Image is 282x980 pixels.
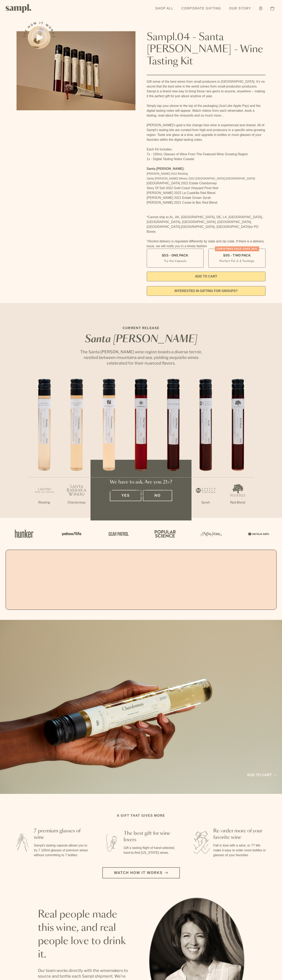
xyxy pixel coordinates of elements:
p: Chardonnay [60,500,93,505]
button: Add to Cart [147,272,266,281]
li: 6 / 7 [189,379,222,518]
li: 1 / 7 [28,379,60,518]
div: Christmas SALE! Save 20% [215,246,259,251]
button: See how it works [28,26,50,49]
li: 4 / 7 [125,379,157,518]
small: Try the Capsule [164,259,186,263]
img: Sampl.04 - Santa Barbara - Wine Tasting Kit [17,31,135,110]
li: 2 / 7 [60,379,93,518]
img: Sampl logo [6,4,31,13]
p: Pinot Noir [125,500,157,505]
span: $95 - Two Pack [223,253,251,258]
a: Shop All [153,4,175,13]
p: Riesling [28,500,60,505]
a: Add to cart [247,772,276,778]
p: Red Blend [222,500,254,505]
small: Perfect For 2-4 Tastings [220,259,254,263]
li: 5 / 7 [157,379,189,518]
p: Red Blend [157,500,189,505]
p: Syrah [189,500,222,505]
a: Corporate Gifting [179,4,223,13]
a: interested in gifting for groups? [147,286,266,296]
li: 3 / 7 [93,379,125,518]
span: $55 - One Pack [162,253,188,258]
p: Chardonnay [93,500,125,505]
a: Our Story [227,4,253,13]
li: 7 / 7 [222,379,254,518]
